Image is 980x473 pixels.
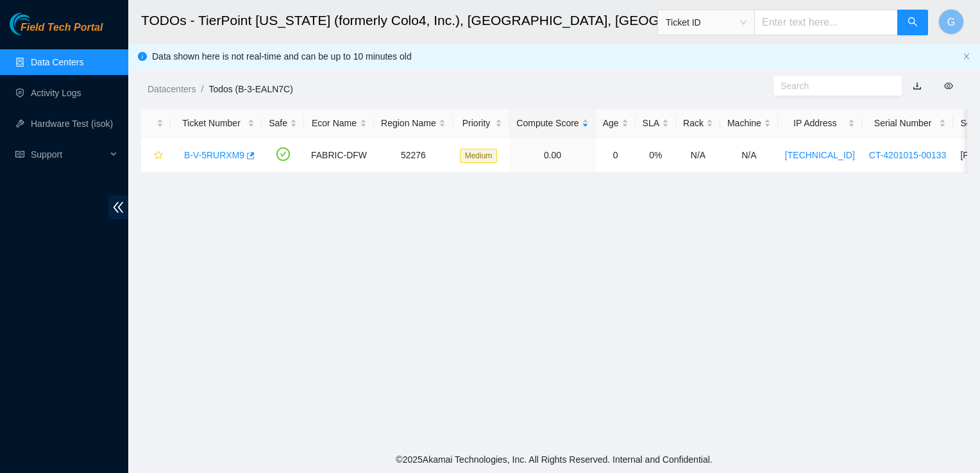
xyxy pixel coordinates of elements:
button: G [938,9,964,35]
span: / [201,84,203,94]
span: double-left [108,195,128,219]
span: read [15,150,24,159]
span: close [963,53,970,60]
button: download [903,76,931,96]
span: Medium [460,149,498,163]
input: Search [781,79,884,93]
input: Enter text here... [754,10,898,35]
span: Ticket ID [666,13,747,32]
span: star [154,151,163,161]
a: [TECHNICAL_ID] [785,150,855,160]
span: eye [944,81,953,90]
button: star [148,145,164,165]
td: 52276 [374,138,453,173]
button: close [963,53,970,61]
img: Akamai Technologies [10,13,65,35]
a: Data Centers [31,57,83,67]
button: search [897,10,928,35]
a: Akamai TechnologiesField Tech Portal [10,23,103,40]
td: 0.00 [509,138,595,173]
a: Activity Logs [31,88,81,98]
td: N/A [720,138,778,173]
td: N/A [676,138,720,173]
span: check-circle [276,147,290,161]
a: Hardware Test (isok) [31,119,113,129]
a: B-V-5RURXM9 [184,150,244,160]
span: search [908,17,918,29]
footer: © 2025 Akamai Technologies, Inc. All Rights Reserved. Internal and Confidential. [128,446,980,473]
td: FABRIC-DFW [304,138,374,173]
td: 0% [636,138,676,173]
span: Support [31,142,106,167]
a: CT-4201015-00133 [869,150,947,160]
td: 0 [596,138,636,173]
span: G [947,14,955,30]
span: Field Tech Portal [21,22,103,34]
a: Todos (B-3-EALN7C) [208,84,293,94]
a: Datacenters [148,84,196,94]
a: download [913,81,922,91]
